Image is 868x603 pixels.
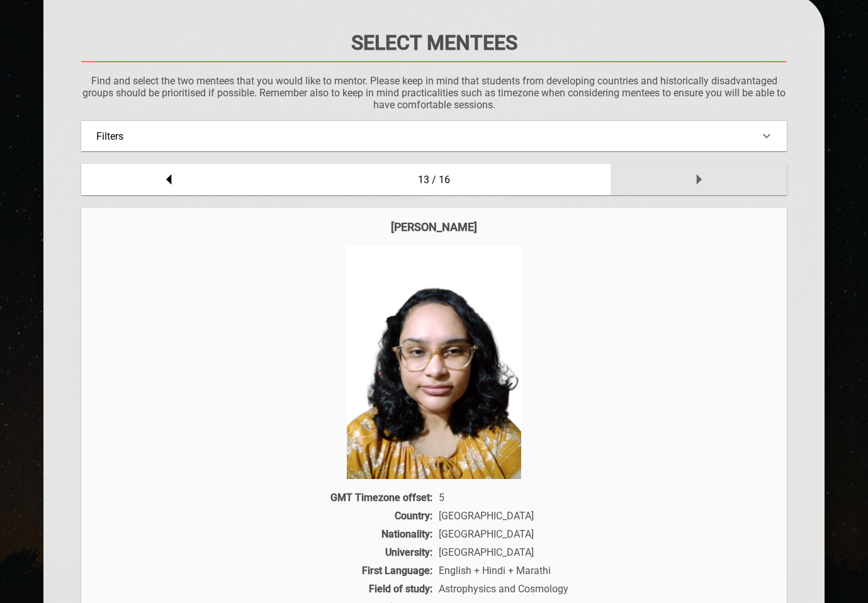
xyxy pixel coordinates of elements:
[94,528,436,540] div: Nationality:
[436,546,774,558] div: [GEOGRAPHIC_DATA]
[81,121,787,151] div: Filters
[94,492,436,504] div: GMT Timezone offset:
[257,164,611,195] div: 13 / 16
[94,583,436,595] div: Field of study:
[81,75,787,111] p: Find and select the two mentees that you would like to mentor. Please keep in mind that students ...
[436,492,774,504] div: 5
[94,546,436,558] div: University:
[436,510,774,522] div: [GEOGRAPHIC_DATA]
[94,220,774,234] div: [PERSON_NAME]
[81,31,787,55] h1: Select Mentees
[96,130,772,142] div: Filters
[436,583,774,595] div: Astrophysics and Cosmology
[94,565,436,577] div: First Language:
[94,510,436,522] div: Country:
[436,528,774,540] div: [GEOGRAPHIC_DATA]
[436,565,774,577] div: English + Hindi + Marathi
